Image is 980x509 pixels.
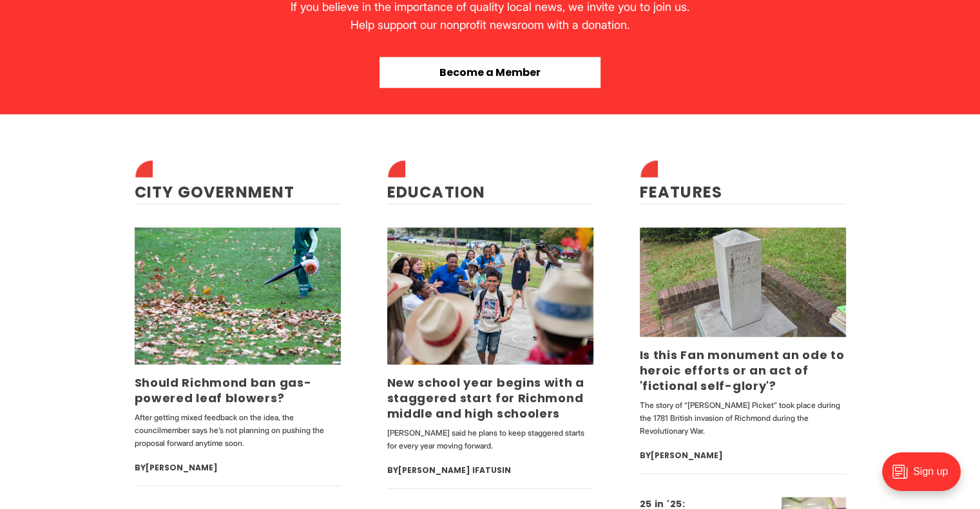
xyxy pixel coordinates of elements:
[135,375,312,406] a: Should Richmond ban gas-powered leaf blowers?
[651,450,723,461] a: [PERSON_NAME]
[387,228,593,365] img: New school year begins with a staggered start for Richmond middle and high schoolers
[640,448,846,463] div: By
[640,228,846,338] img: Is this Fan monument an ode to heroic efforts or an act of 'fictional self-glory'?
[135,460,341,476] div: By
[387,463,593,478] div: By
[640,181,723,203] a: Features
[640,347,845,394] a: Is this Fan monument an ode to heroic efforts or an act of 'fictional self-glory'?
[380,57,600,88] button: Become a Member
[135,228,341,365] img: Should Richmond ban gas-powered leaf blowers?
[387,427,593,452] p: [PERSON_NAME] said he plans to keep staggered starts for every year moving forward.
[398,465,511,476] a: [PERSON_NAME] Ifatusin
[146,462,218,473] a: [PERSON_NAME]
[135,181,295,203] a: City Government
[387,375,584,421] a: New school year begins with a staggered start for Richmond middle and high schoolers
[387,181,486,203] a: Education
[135,411,341,450] p: After getting mixed feedback on the idea, the councilmember says he’s not planning on pushing the...
[871,446,980,509] iframe: portal-trigger
[640,399,846,438] p: The story of “[PERSON_NAME] Picket” took place during the 1781 British invasion of Richmond durin...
